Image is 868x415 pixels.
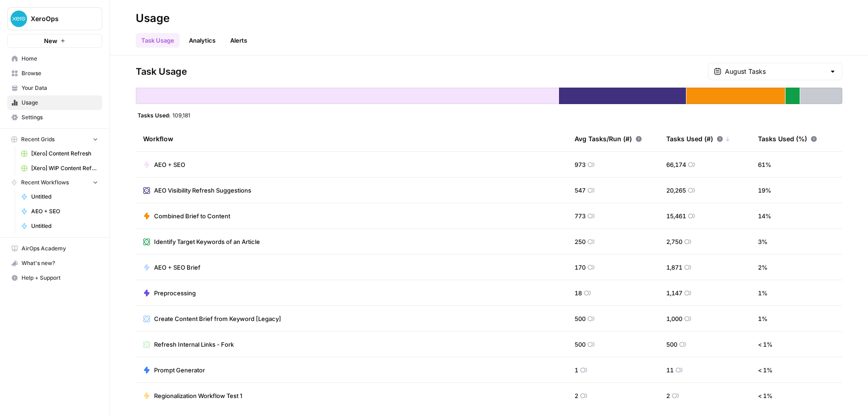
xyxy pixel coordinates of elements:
span: 66,174 [666,160,686,169]
input: August Tasks [725,67,825,76]
button: New [7,34,102,48]
a: Your Data [7,81,102,95]
span: Prompt Generator [154,365,205,375]
div: What's new? [8,256,102,270]
span: Untitled [31,222,98,230]
a: Settings [7,110,102,125]
span: Help + Support [22,274,98,282]
a: [Xero] Content Refresh [17,146,102,161]
span: 1,871 [666,263,682,272]
button: Help + Support [7,271,102,285]
span: 1,000 [666,314,682,323]
span: 1 % [758,314,768,323]
span: AEO + SEO [154,160,185,169]
span: Recent Workflows [21,178,69,187]
span: 18 [575,288,582,298]
a: Untitled [17,189,102,204]
a: Task Usage [136,33,180,48]
span: 2 % [758,263,768,272]
button: What's new? [7,256,102,271]
span: 15,461 [666,211,686,221]
button: Recent Grids [7,133,102,146]
a: AEO + SEO Brief [143,263,200,272]
span: 1 % [758,288,768,298]
span: 500 [666,340,677,349]
span: AEO + SEO Brief [154,263,200,272]
span: 250 [575,237,586,246]
a: AEO + SEO [143,160,185,169]
span: Tasks Used: [138,111,171,119]
a: Refresh Internal Links - Fork [143,340,234,349]
a: [Xero] WIP Content Refresh [17,161,102,176]
a: Untitled [17,219,102,233]
div: Tasks Used (%) [758,126,817,151]
span: Browse [22,69,98,77]
a: Alerts [225,33,253,48]
a: Browse [7,66,102,81]
a: Prompt Generator [143,365,205,375]
span: 61 % [758,160,771,169]
span: [Xero] WIP Content Refresh [31,164,98,172]
a: AirOps Academy [7,241,102,256]
span: 3 % [758,237,768,246]
a: AEO + SEO [17,204,102,219]
span: Identify Target Keywords of an Article [154,237,260,246]
span: Untitled [31,193,98,201]
span: 500 [575,340,586,349]
span: AEO + SEO [31,207,98,216]
span: AirOps Academy [22,244,98,253]
span: 773 [575,211,586,221]
span: [Xero] Content Refresh [31,149,98,158]
span: 2 [575,391,578,400]
span: Usage [22,99,98,107]
span: 2,750 [666,237,682,246]
a: Analytics [183,33,221,48]
div: Avg Tasks/Run (#) [575,126,642,151]
span: 547 [575,186,586,195]
span: 500 [575,314,586,323]
span: Preprocessing [154,288,196,298]
span: Home [22,55,98,63]
button: Recent Workflows [7,176,102,189]
span: Regionalization Workflow Test 1 [154,391,242,400]
span: < 1 % [758,340,773,349]
span: Your Data [22,84,98,92]
a: Combined Brief to Content [143,211,230,221]
span: 19 % [758,186,771,195]
span: < 1 % [758,391,773,400]
span: Combined Brief to Content [154,211,230,221]
span: 20,265 [666,186,686,195]
a: Usage [7,95,102,110]
span: 11 [666,365,674,375]
span: 170 [575,263,586,272]
span: Create Content Brief from Keyword [Legacy] [154,314,281,323]
span: Settings [22,113,98,122]
div: Usage [136,11,170,26]
a: Preprocessing [143,288,196,298]
button: Workspace: XeroOps [7,7,102,30]
a: Regionalization Workflow Test 1 [143,391,242,400]
div: Tasks Used (#) [666,126,730,151]
div: Workflow [143,126,560,151]
span: Task Usage [136,65,187,78]
span: 1 [575,365,578,375]
span: 14 % [758,211,771,221]
span: 109,181 [172,111,190,119]
span: Refresh Internal Links - Fork [154,340,234,349]
span: 1,147 [666,288,682,298]
span: 2 [666,391,670,400]
span: 973 [575,160,586,169]
span: AEO Visibility Refresh Suggestions [154,186,251,195]
a: Home [7,51,102,66]
span: New [44,36,57,45]
span: Recent Grids [21,135,55,144]
span: < 1 % [758,365,773,375]
span: XeroOps [31,14,86,23]
img: XeroOps Logo [11,11,27,27]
